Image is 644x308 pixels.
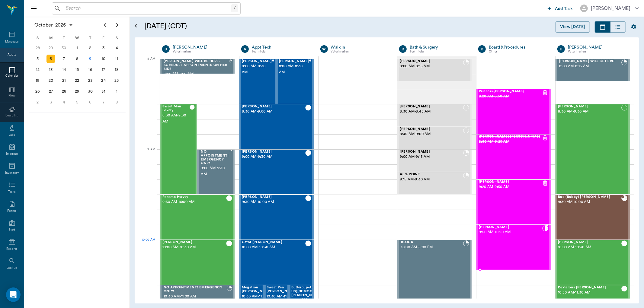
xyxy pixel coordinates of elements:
[556,104,630,195] div: NOT_CONFIRMED, 8:30 AM - 9:30 AM
[112,55,121,63] div: Saturday, October 11, 2025
[479,139,542,145] span: 8:50 AM - 9:20 AM
[331,49,390,54] div: Veterinarian
[410,49,469,54] div: Technician
[242,195,305,199] span: [PERSON_NAME]
[46,76,55,85] div: Monday, October 20, 2025
[34,55,42,63] div: Sunday, October 5, 2025
[558,195,621,199] span: Bud (Bubby) [PERSON_NAME]
[410,44,469,50] a: Bath & Surgery
[160,240,235,285] div: CHECKED_OUT, 10:00 AM - 10:30 AM
[400,131,463,137] span: 8:45 AM - 9:00 AM
[86,44,95,52] div: Thursday, October 2, 2025
[144,21,303,31] h5: [DATE] (CDT)
[86,76,95,85] div: Thursday, October 23, 2025
[242,244,305,250] span: 10:00 AM - 10:30 AM
[139,146,155,161] div: 9 AM
[556,195,630,240] div: READY_TO_CHECKOUT, 9:30 AM - 10:00 AM
[476,89,551,134] div: CANCELED, 8:20 AM - 8:50 AM
[99,55,108,63] div: Friday, October 10, 2025
[242,105,305,109] span: [PERSON_NAME]
[164,59,229,71] span: [PERSON_NAME] WILL BE HERE. SCHEDULE APPOINTMENTS ON HER SIDE
[399,45,407,53] div: B
[568,44,627,50] a: [PERSON_NAME]
[162,195,226,199] span: Panama Hervey
[160,195,235,240] div: CHECKED_OUT, 9:30 AM - 10:00 AM
[556,21,590,33] button: View [DATE]
[558,109,621,115] span: 8:30 AM - 9:30 AM
[397,59,472,81] div: BOOKED, 8:00 AM - 8:15 AM
[5,171,19,175] div: Inventory
[73,44,82,52] div: Wednesday, October 1, 2025
[478,45,486,53] div: B
[558,199,621,205] span: 9:30 AM - 10:00 AM
[242,63,272,75] span: 8:00 AM - 8:30 AM
[162,105,190,113] span: Sweet Man Lovely
[86,87,95,96] div: Thursday, October 30, 2025
[242,240,305,244] span: Gator [PERSON_NAME]
[476,179,551,225] div: CANCELED, 9:20 AM - 9:50 AM
[397,104,472,127] div: NOT_CONFIRMED, 8:30 AM - 8:45 AM
[479,135,542,139] span: [PERSON_NAME] [PERSON_NAME]
[112,98,121,106] div: Saturday, November 8, 2025
[8,52,16,57] div: Appts
[479,229,542,235] span: 9:50 AM - 10:20 AM
[400,173,463,176] span: Aura POINT
[60,55,68,63] div: Tuesday, October 7, 2025
[34,98,42,106] div: Sunday, November 2, 2025
[54,21,67,29] span: 2025
[241,45,249,53] div: A
[173,49,232,54] div: Veterinarian
[242,150,305,154] span: [PERSON_NAME]
[112,76,121,85] div: Saturday, October 25, 2025
[558,244,621,250] span: 10:00 AM - 10:30 AM
[400,154,463,160] span: 9:00 AM - 9:15 AM
[489,49,548,54] div: Other
[86,65,95,74] div: Thursday, October 16, 2025
[489,44,548,50] div: Board &Procedures
[201,150,229,165] span: NO APPOINTMENT! EMERGENCY ONLY!
[252,44,311,50] a: Appt Tech
[60,98,68,106] div: Tuesday, November 4, 2025
[331,44,390,50] a: Walk In
[44,33,58,43] div: M
[73,98,82,106] div: Wednesday, November 5, 2025
[397,172,472,195] div: BOOKED, 9:15 AM - 9:30 AM
[400,176,463,183] span: 9:15 AM - 9:30 AM
[99,65,108,74] div: Friday, October 17, 2025
[239,195,314,240] div: CHECKED_OUT, 9:30 AM - 10:00 AM
[252,49,311,54] div: Technician
[73,87,82,96] div: Wednesday, October 29, 2025
[320,45,328,53] div: W
[8,190,16,194] div: Tasks
[556,59,630,81] div: BOOKED, 8:00 AM - 8:15 AM
[33,21,54,29] span: October
[242,154,305,160] span: 9:00 AM - 9:30 AM
[400,105,463,109] span: [PERSON_NAME]
[400,109,463,115] span: 8:30 AM - 8:45 AM
[400,127,463,131] span: [PERSON_NAME]
[46,87,55,96] div: Monday, October 27, 2025
[99,44,108,52] div: Friday, October 3, 2025
[9,133,15,137] div: Labs
[242,286,272,294] span: Megatron [PERSON_NAME]
[6,247,18,251] div: Reports
[401,240,463,244] span: BLOCK
[400,63,463,69] span: 8:00 AM - 8:15 AM
[139,56,155,71] div: 8 AM
[160,59,235,74] div: BOOKED, 8:00 AM - 8:10 AM
[291,286,340,297] span: Buttercup-Adopted from US([DEMOGRAPHIC_DATA]) [PERSON_NAME]
[162,240,226,244] span: [PERSON_NAME]
[73,65,82,74] div: Wednesday, October 15, 2025
[86,55,95,63] div: Today, Thursday, October 9, 2025
[558,290,621,296] span: 10:30 AM - 11:30 AM
[34,87,42,96] div: Sunday, October 26, 2025
[476,134,551,179] div: CANCELED, 8:50 AM - 9:20 AM
[60,76,68,85] div: Tuesday, October 21, 2025
[479,184,542,190] span: 9:20 AM - 9:50 AM
[242,109,305,115] span: 8:30 AM - 9:00 AM
[5,40,19,44] div: Messages
[97,33,110,43] div: F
